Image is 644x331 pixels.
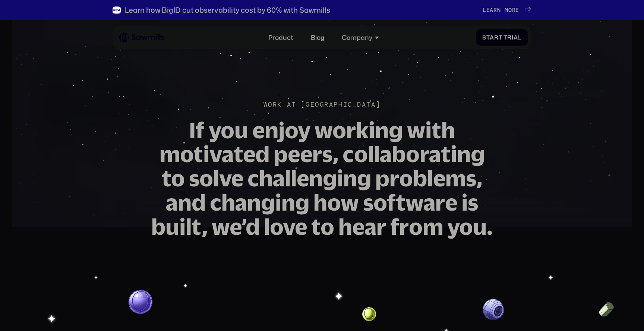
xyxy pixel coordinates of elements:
a: Start Trial [476,29,528,46]
h1: If you enjoy working with motivated peers, collaborating to solve challenging problems, and chang... [151,118,493,239]
a: Product [263,29,298,46]
div: Company [342,34,372,41]
div: Learn how BigID cut observability cost by 60% with Sawmills [125,6,330,14]
div: Start Trial [482,34,521,41]
div: Learn more [483,7,519,13]
a: Learn more [483,7,531,13]
div: Work At [GEOGRAPHIC_DATA] [263,101,381,108]
a: Blog [306,29,329,46]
